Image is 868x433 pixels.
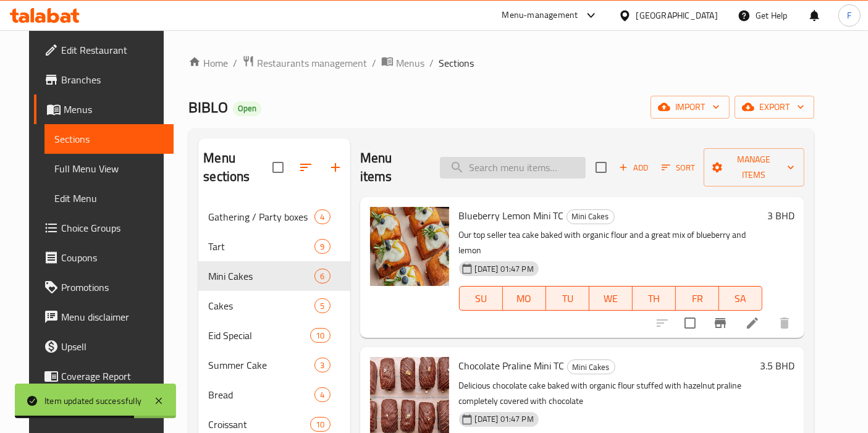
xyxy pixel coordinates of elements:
li: / [429,56,434,70]
div: Eid Special10 [198,321,350,350]
div: items [310,328,330,343]
span: F [847,9,851,22]
div: Open [233,101,261,116]
span: WE [594,290,628,308]
span: Restaurants management [257,56,367,70]
span: Sort sections [291,153,321,182]
span: Croissant [208,417,310,432]
div: Cakes5 [198,291,350,321]
span: Mini Cakes [568,360,615,374]
a: Full Menu View [44,154,174,183]
li: / [372,56,376,70]
span: Sections [439,56,474,70]
span: Select section [588,154,614,180]
span: Mini Cakes [208,269,314,284]
div: Menu-management [502,8,578,23]
input: search [440,157,586,179]
span: Menus [396,56,424,70]
span: Edit Menu [54,191,164,206]
a: Menus [381,55,424,71]
span: Menus [64,102,164,117]
span: SA [724,290,757,308]
a: Edit Menu [44,183,174,213]
button: FR [676,286,719,311]
button: SA [719,286,762,311]
div: items [314,239,330,254]
div: Tart9 [198,232,350,261]
span: FR [681,290,714,308]
div: Summer Cake [208,358,314,372]
span: Mini Cakes [567,209,614,224]
span: Manage items [714,152,795,183]
div: Gathering / Party boxes4 [198,202,350,232]
span: 4 [315,389,329,401]
button: MO [503,286,546,311]
span: 10 [311,330,329,342]
h6: 3 BHD [767,207,794,224]
div: items [314,358,330,372]
span: Coupons [61,250,164,265]
img: Blueberry Lemon Mini TC [370,207,449,286]
div: Mini Cakes [567,209,615,224]
div: items [314,298,330,313]
h6: 3.5 BHD [760,357,794,374]
span: TH [638,290,671,308]
span: SU [465,290,498,308]
span: MO [508,290,541,308]
div: Mini Cakes6 [198,261,350,291]
div: Mini Cakes [567,359,615,374]
span: Blueberry Lemon Mini TC [459,206,564,225]
span: Bread [208,387,314,402]
span: 10 [311,419,329,431]
a: Branches [34,65,174,95]
button: Sort [659,158,699,177]
span: 5 [315,300,329,312]
button: Add [614,158,654,177]
a: Upsell [34,332,174,361]
div: items [310,417,330,432]
span: Select to update [677,310,703,336]
span: Tart [208,239,314,254]
div: Bread4 [198,380,350,410]
span: Sort [662,161,696,175]
a: Edit Restaurant [34,35,174,65]
span: 4 [315,211,329,223]
li: / [233,56,237,70]
a: Choice Groups [34,213,174,243]
span: BIBLO [188,93,228,121]
span: 9 [315,241,329,253]
p: Delicious chocolate cake baked with organic flour stuffed with hazelnut praline completely covere... [459,378,756,409]
span: Upsell [61,339,164,354]
a: Menu disclaimer [34,302,174,332]
button: WE [589,286,633,311]
a: Restaurants management [242,55,367,71]
div: Summer Cake3 [198,350,350,380]
h2: Menu sections [203,149,272,186]
button: Branch-specific-item [706,308,735,338]
button: export [735,96,814,119]
button: Manage items [704,148,805,187]
span: Chocolate Praline Mini TC [459,356,565,375]
span: Choice Groups [61,221,164,235]
span: 6 [315,271,329,282]
span: Gathering / Party boxes [208,209,314,224]
span: [DATE] 01:47 PM [470,263,539,275]
div: Eid Special [208,328,310,343]
div: items [314,269,330,284]
span: import [660,99,720,115]
span: Open [233,103,261,114]
a: Menus [34,95,174,124]
span: Cakes [208,298,314,313]
p: Our top seller tea cake baked with organic flour and a great mix of blueberry and lemon [459,227,763,258]
span: Edit Restaurant [61,43,164,57]
span: Sort items [654,158,704,177]
span: Select all sections [265,154,291,180]
button: TU [546,286,589,311]
span: [DATE] 01:47 PM [470,413,539,425]
a: Home [188,56,228,70]
div: items [314,387,330,402]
